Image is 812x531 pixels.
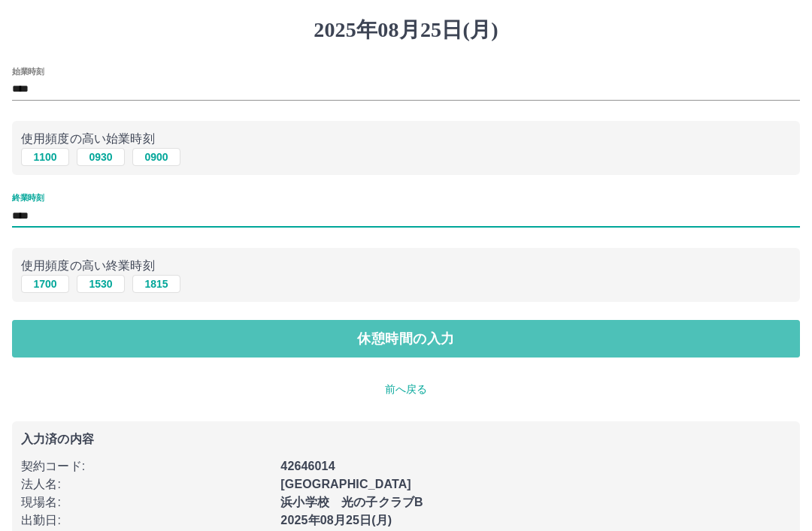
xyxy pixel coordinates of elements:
button: 1100 [21,148,69,166]
b: [GEOGRAPHIC_DATA] [280,478,411,490]
p: 法人名 : [21,475,271,493]
b: 42646014 [280,460,335,472]
p: 使用頻度の高い始業時刻 [21,130,791,148]
button: 休憩時間の入力 [12,320,800,358]
p: 入力済の内容 [21,433,791,445]
button: 1700 [21,275,69,293]
p: 前へ戻る [12,382,800,397]
p: 出勤日 : [21,511,271,529]
b: 浜小学校 光の子クラブB [280,496,423,508]
p: 使用頻度の高い終業時刻 [21,257,791,275]
button: 1530 [77,275,125,293]
label: 始業時刻 [12,65,44,77]
button: 1815 [132,275,180,293]
label: 終業時刻 [12,192,44,204]
button: 0930 [77,148,125,166]
p: 契約コード : [21,457,271,475]
b: 2025年08月25日(月) [280,514,392,526]
button: 0900 [132,148,180,166]
h1: 2025年08月25日(月) [12,17,800,43]
p: 現場名 : [21,493,271,511]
